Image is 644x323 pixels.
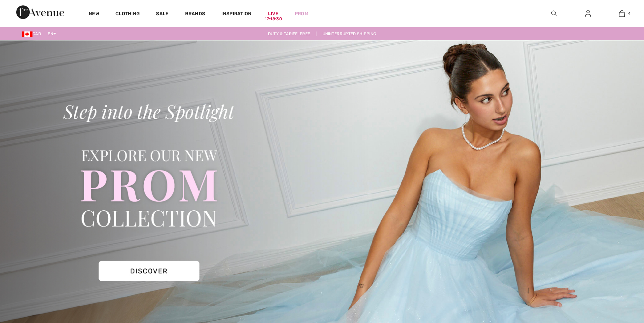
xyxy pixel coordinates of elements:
[22,31,44,36] span: CAD
[221,11,251,18] span: Inspiration
[22,31,32,37] img: Canadian Dollar
[585,9,591,18] img: My Info
[619,9,625,18] img: My Bag
[265,16,282,22] div: 17:18:30
[48,31,56,36] span: EN
[628,10,630,17] span: 4
[268,10,279,17] a: Live17:18:30
[156,11,169,18] a: Sale
[605,9,638,18] a: 4
[16,5,64,19] img: 1ère Avenue
[601,303,637,320] iframe: Opens a widget where you can find more information
[115,11,140,18] a: Clothing
[185,11,205,18] a: Brands
[295,10,308,17] a: Prom
[89,11,99,18] a: New
[580,9,596,18] a: Sign In
[551,9,557,18] img: search the website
